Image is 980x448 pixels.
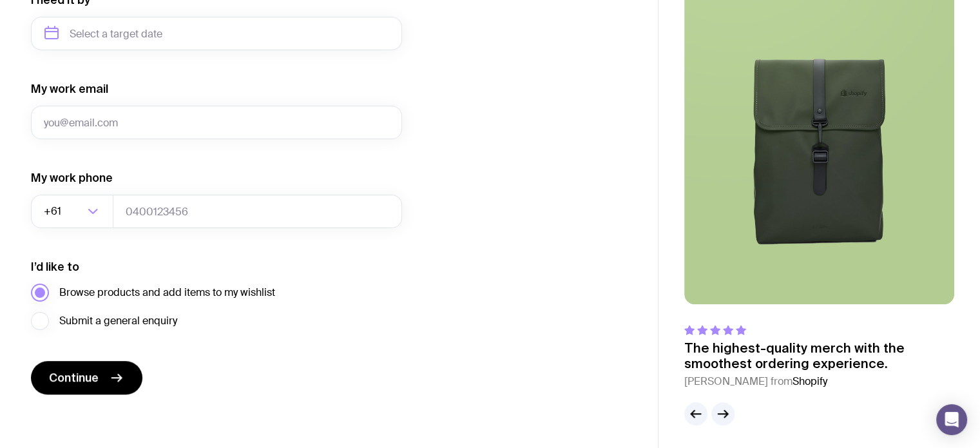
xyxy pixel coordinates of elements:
[936,404,967,435] div: Open Intercom Messenger
[113,195,402,228] input: 0400123456
[31,195,113,228] div: Search for option
[684,340,954,371] p: The highest-quality merch with the smoothest ordering experience.
[684,374,954,389] cite: [PERSON_NAME] from
[31,106,402,139] input: you@email.com
[31,17,402,50] input: Select a target date
[31,81,108,97] label: My work email
[31,170,113,186] label: My work phone
[59,285,275,300] span: Browse products and add items to my wishlist
[64,195,84,228] input: Search for option
[31,259,79,275] label: I’d like to
[31,361,142,394] button: Continue
[44,195,64,228] span: +61
[793,375,827,388] span: Shopify
[59,313,177,329] span: Submit a general enquiry
[49,370,99,385] span: Continue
